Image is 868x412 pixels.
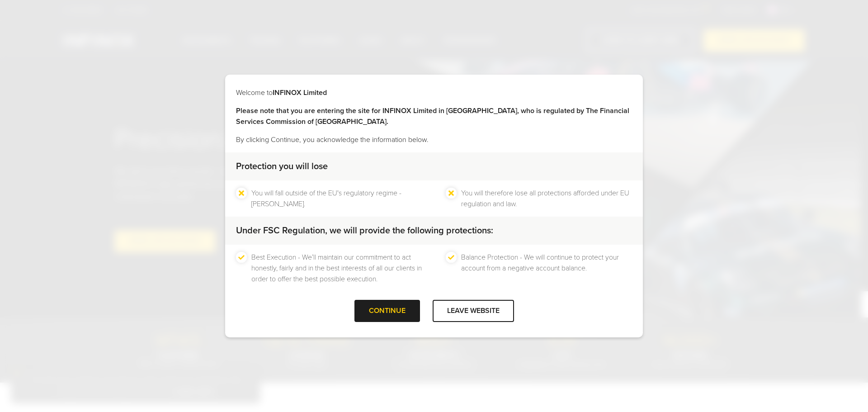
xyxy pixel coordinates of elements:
strong: Please note that you are entering the site for INFINOX Limited in [GEOGRAPHIC_DATA], who is regul... [236,106,629,126]
p: Welcome to [236,87,632,98]
li: You will fall outside of the EU's regulatory regime - [PERSON_NAME]. [251,188,422,209]
strong: Protection you will lose [236,161,328,172]
strong: INFINOX Limited [273,88,327,97]
li: Balance Protection - We will continue to protect your account from a negative account balance. [461,252,632,284]
li: You will therefore lose all protections afforded under EU regulation and law. [461,188,632,209]
strong: Under FSC Regulation, we will provide the following protections: [236,225,493,236]
div: CONTINUE [354,300,420,322]
div: LEAVE WEBSITE [433,300,514,322]
p: By clicking Continue, you acknowledge the information below. [236,134,632,145]
li: Best Execution - We’ll maintain our commitment to act honestly, fairly and in the best interests ... [251,252,422,284]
